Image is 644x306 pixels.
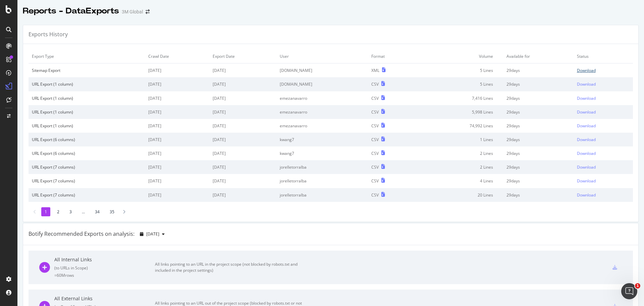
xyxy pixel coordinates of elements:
[371,81,379,87] div: CSV
[276,119,368,133] td: emezanavarro
[54,256,155,263] div: All Internal Links
[276,105,368,119] td: emezanavarro
[54,207,63,216] li: 2
[145,105,209,119] td: [DATE]
[577,178,596,184] div: Download
[371,95,379,101] div: CSV
[503,160,574,174] td: 29 days
[32,164,142,170] div: URL Export (7 columns)
[577,81,596,87] div: Download
[577,192,630,198] a: Download
[577,192,596,198] div: Download
[145,49,209,63] td: Crawl Date
[577,137,596,142] div: Download
[371,150,379,156] div: CSV
[371,137,379,142] div: CSV
[78,207,88,216] li: ...
[577,150,630,156] a: Download
[276,188,368,202] td: jorelletorralba
[32,123,142,129] div: URL Export (1 column)
[276,146,368,160] td: kwang7
[577,68,596,73] div: Download
[209,77,276,91] td: [DATE]
[54,265,155,271] div: ( to URLs in Scope )
[276,160,368,174] td: jorelletorralba
[29,49,145,63] td: Export Type
[23,5,119,17] div: Reports - DataExports
[417,105,503,119] td: 5,998 Lines
[276,49,368,63] td: User
[577,109,596,115] div: Download
[577,81,630,87] a: Download
[503,188,574,202] td: 29 days
[577,123,596,129] div: Download
[276,133,368,146] td: kwang7
[503,146,574,160] td: 29 days
[577,150,596,156] div: Download
[417,91,503,105] td: 7,416 Lines
[145,188,209,202] td: [DATE]
[371,164,379,170] div: CSV
[209,133,276,146] td: [DATE]
[66,207,75,216] li: 3
[32,178,142,184] div: URL Export (7 columns)
[106,207,118,216] li: 35
[209,146,276,160] td: [DATE]
[145,77,209,91] td: [DATE]
[417,133,503,146] td: 1 Lines
[145,119,209,133] td: [DATE]
[417,77,503,91] td: 5 Lines
[29,230,135,238] div: Botify Recommended Exports on analysis:
[137,229,167,239] button: [DATE]
[145,160,209,174] td: [DATE]
[209,91,276,105] td: [DATE]
[146,9,150,14] div: arrow-right-arrow-left
[417,63,503,78] td: 5 Lines
[503,63,574,78] td: 29 days
[577,137,630,142] a: Download
[41,207,50,216] li: 1
[209,174,276,188] td: [DATE]
[209,160,276,174] td: [DATE]
[145,91,209,105] td: [DATE]
[276,63,368,78] td: [DOMAIN_NAME]
[612,265,617,270] div: csv-export
[577,178,630,184] a: Download
[122,8,143,15] div: 3M Global
[145,174,209,188] td: [DATE]
[209,105,276,119] td: [DATE]
[29,31,68,38] div: Exports History
[209,119,276,133] td: [DATE]
[577,109,630,115] a: Download
[574,49,633,63] td: Status
[32,150,142,156] div: URL Export (6 columns)
[635,283,640,289] span: 1
[577,95,630,101] a: Download
[145,133,209,146] td: [DATE]
[503,49,574,63] td: Available for
[371,192,379,198] div: CSV
[503,174,574,188] td: 29 days
[54,295,155,302] div: All External Links
[32,68,142,73] div: Sitemap Export
[276,174,368,188] td: jorelletorralba
[32,137,142,142] div: URL Export (6 columns)
[146,231,159,237] span: 2025 Sep. 7th
[577,68,630,73] a: Download
[145,146,209,160] td: [DATE]
[276,77,368,91] td: [DOMAIN_NAME]
[371,123,379,129] div: CSV
[577,95,596,101] div: Download
[577,164,596,170] div: Download
[503,133,574,146] td: 29 days
[503,105,574,119] td: 29 days
[32,95,142,101] div: URL Export (1 column)
[577,164,630,170] a: Download
[276,91,368,105] td: emezanavarro
[92,207,103,216] li: 34
[32,109,142,115] div: URL Export (1 column)
[503,91,574,105] td: 29 days
[503,77,574,91] td: 29 days
[417,146,503,160] td: 2 Lines
[209,63,276,78] td: [DATE]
